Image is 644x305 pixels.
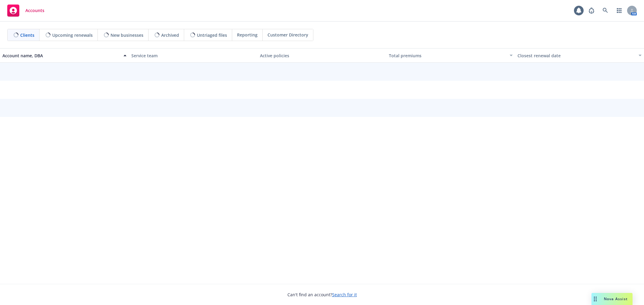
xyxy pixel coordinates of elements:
a: Search [599,5,611,17]
a: Switch app [613,5,625,17]
a: Search for it [332,292,357,297]
span: Upcoming renewals [52,32,93,38]
div: Active policies [260,52,384,59]
a: Report a Bug [585,5,598,17]
span: Nova Assist [604,296,628,301]
button: Active policies [258,48,386,63]
span: Accounts [25,8,44,13]
span: New businesses [111,32,143,38]
div: Account name, DBA [2,52,120,59]
div: Closest renewal date [517,52,635,59]
span: Clients [20,32,34,38]
div: Drag to move [591,293,599,305]
span: Reporting [237,32,258,38]
span: Untriaged files [197,32,227,38]
button: Closest renewal date [515,48,644,63]
button: Service team [129,48,258,63]
div: Total premiums [389,52,506,59]
a: Accounts [5,2,47,19]
button: Nova Assist [591,293,633,305]
span: Customer Directory [268,32,308,38]
div: Service team [131,52,255,59]
span: Can't find an account? [287,291,357,298]
button: Total premiums [386,48,515,63]
span: Archived [161,32,179,38]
